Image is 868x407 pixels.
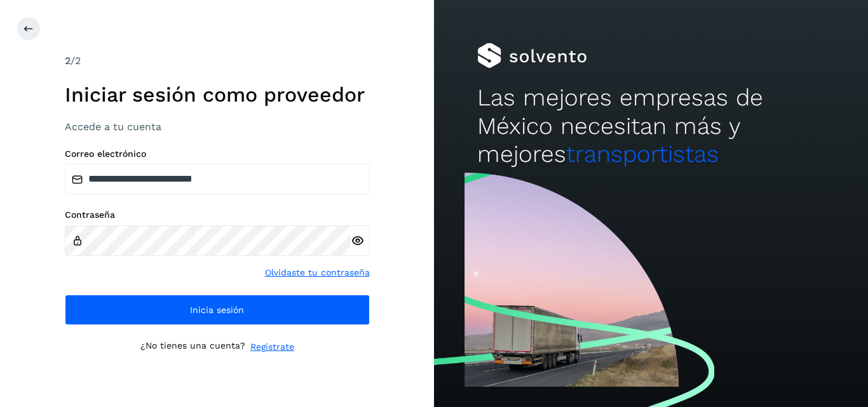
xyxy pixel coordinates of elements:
label: Correo electrónico [65,149,370,159]
label: Contraseña [65,210,370,220]
a: Olvidaste tu contraseña [265,266,370,279]
h2: Las mejores empresas de México necesitan más y mejores [477,84,824,168]
p: ¿No tienes una cuenta? [140,340,245,354]
h1: Iniciar sesión como proveedor [65,83,370,107]
h3: Accede a tu cuenta [65,121,370,133]
div: /2 [65,53,370,69]
span: 2 [65,55,71,67]
button: Inicia sesión [65,295,370,325]
a: Regístrate [250,340,294,354]
span: transportistas [566,140,719,168]
span: Inicia sesión [190,305,244,314]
